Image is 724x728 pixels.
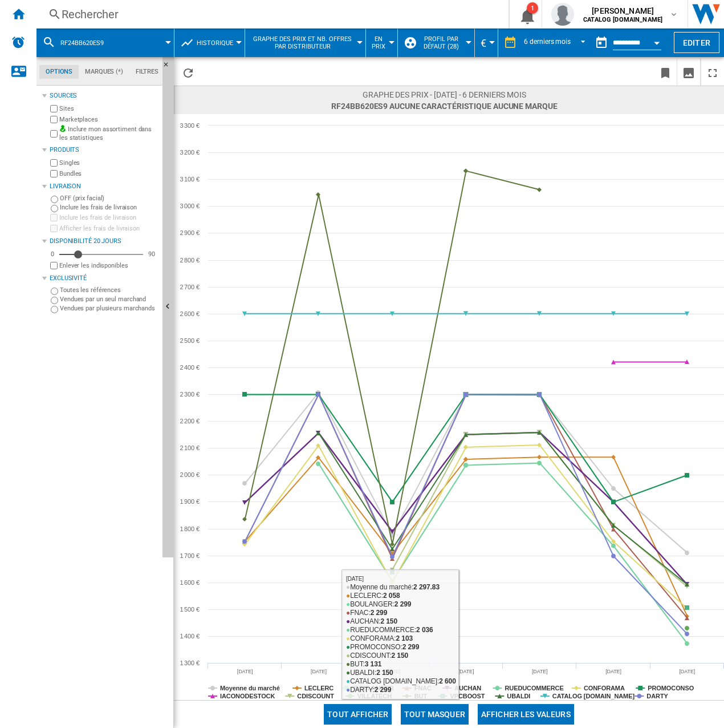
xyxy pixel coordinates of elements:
[79,65,129,79] md-tab-item: Marques (*)
[60,39,104,47] span: RF24BB620ES9
[646,31,667,51] button: Open calendar
[583,16,662,23] b: CATALOG [DOMAIN_NAME]
[297,693,334,699] tspan: CDISCOUNT
[583,5,662,17] span: [PERSON_NAME]
[180,606,200,613] tspan: 1 500 €
[180,364,200,371] tspan: 2 400 €
[145,250,158,258] div: 90
[220,685,280,691] tspan: Moyenne du marché
[50,214,58,221] input: Inclure les frais de livraison
[62,6,479,22] div: Rechercher
[180,29,239,57] div: Historique
[50,105,58,112] input: Sites
[60,194,158,203] label: OFF (prix facial)
[372,29,391,57] button: En prix
[419,29,469,57] button: Profil par défaut (28)
[372,35,385,50] span: En prix
[11,35,25,49] img: alerts-logo.svg
[237,669,253,674] tspan: [DATE]
[654,59,677,86] button: Créer un favoris
[532,669,548,674] tspan: [DATE]
[60,203,158,212] label: Inclure les frais de livraison
[220,693,275,699] tspan: IACONODESTOCK
[50,225,58,232] input: Afficher les frais de livraison
[527,2,538,14] div: 1
[646,693,668,699] tspan: DARTY
[180,552,200,559] tspan: 1 700 €
[59,159,158,167] label: Singles
[162,57,176,78] button: Masquer
[180,391,200,398] tspan: 2 300 €
[674,32,719,53] button: Editer
[481,29,492,57] button: €
[454,685,481,691] tspan: AUCHAN
[50,116,58,123] input: Marketplaces
[478,704,574,725] button: Afficher les valeurs
[50,127,58,141] input: Inclure mon assortiment dans les statistiques
[551,3,574,26] img: profile.jpg
[648,685,694,691] tspan: PROMOCONSO
[324,704,392,725] button: Tout afficher
[180,310,200,317] tspan: 2 600 €
[50,145,158,155] div: Produits
[180,229,200,236] tspan: 2 900 €
[59,125,158,143] label: Inclure mon assortiment dans les statistiques
[180,337,200,344] tspan: 2 500 €
[39,65,79,79] md-tab-item: Options
[677,59,700,86] button: Télécharger en image
[60,29,115,57] button: RF24BB620ES9
[481,37,486,49] span: €
[180,257,200,264] tspan: 2 800 €
[59,224,158,233] label: Afficher les frais de livraison
[50,237,158,246] div: Disponibilité 20 Jours
[197,39,233,47] span: Historique
[162,57,174,557] button: Masquer
[251,35,354,50] span: Graphe des prix et nb. offres par distributeur
[180,149,200,156] tspan: 3 200 €
[419,35,463,50] span: Profil par défaut (28)
[42,29,168,57] div: RF24BB620ES9
[180,284,200,290] tspan: 2 700 €
[304,685,333,691] tspan: LECLERC
[50,159,58,167] input: Singles
[180,471,200,478] tspan: 2 000 €
[590,31,613,54] button: md-calendar
[180,418,200,424] tspan: 2 200 €
[251,29,360,57] button: Graphe des prix et nb. offres par distributeur
[401,704,469,725] button: Tout masquer
[50,262,58,269] input: Afficher les frais de livraison
[59,104,158,113] label: Sites
[458,669,474,674] tspan: [DATE]
[507,693,530,699] tspan: UBALDI
[50,274,158,283] div: Exclusivité
[60,304,158,313] label: Vendues par plusieurs marchands
[51,288,58,295] input: Toutes les références
[384,669,400,674] tspan: [DATE]
[48,250,57,258] div: 0
[357,693,392,699] tspan: VILLATECH
[180,498,200,505] tspan: 1 900 €
[605,669,621,674] tspan: [DATE]
[180,525,200,532] tspan: 1 800 €
[51,196,58,203] input: OFF (prix facial)
[475,29,498,57] md-menu: Currency
[584,685,625,691] tspan: CONFORAMA
[450,693,485,699] tspan: VPCBOOST
[505,685,563,691] tspan: RUEDUCOMMERCE
[180,579,200,586] tspan: 1 600 €
[59,125,66,132] img: mysite-bg-18x18.png
[50,170,58,177] input: Bundles
[552,693,635,699] tspan: CATALOG [DOMAIN_NAME]
[404,29,469,57] div: Profil par défaut (28)
[701,59,724,86] button: Plein écran
[50,91,158,100] div: Sources
[331,89,557,100] span: Graphe des prix - [DATE] - 6 derniers mois
[524,38,571,46] div: 6 derniers mois
[177,59,200,86] button: Recharger
[354,685,394,691] tspan: BOULANGER
[60,286,158,294] label: Toutes les références
[60,295,158,304] label: Vendues par un seul marchand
